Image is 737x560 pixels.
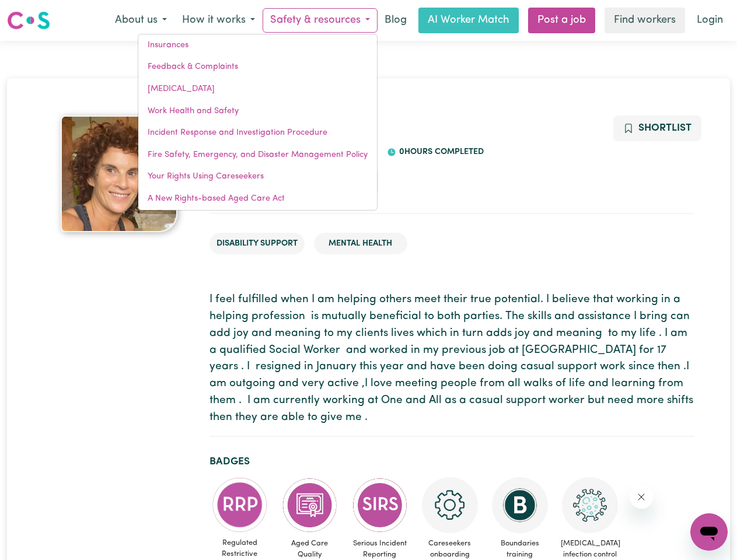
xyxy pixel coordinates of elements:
[138,34,378,211] div: Safety & resources
[138,144,377,166] a: Fire Safety, Emergency, and Disaster Management Policy
[492,477,548,533] img: CS Academy: Boundaries in care and support work course completed
[690,8,730,33] a: Login
[352,477,408,533] img: CS Academy: Serious Incident Reporting Scheme course completed
[7,7,50,34] a: Careseekers logo
[422,477,478,533] img: CS Academy: Careseekers Onboarding course completed
[605,8,685,33] a: Find workers
[528,8,595,33] a: Post a job
[138,100,377,123] a: Work Health and Safety
[282,477,338,533] img: CS Academy: Aged Care Quality Standards & Code of Conduct course completed
[138,122,377,144] a: Incident Response and Investigation Procedure
[613,116,701,141] button: Add to shortlist
[209,456,694,468] h2: Badges
[107,8,174,33] button: About us
[138,166,377,188] a: Your Rights Using Careseekers
[7,8,71,17] span: Need any help?
[630,485,653,509] iframe: Close message
[43,116,195,232] a: Belinda's profile picture'
[378,8,414,33] a: Blog
[263,8,378,33] button: Safety & resources
[212,477,268,533] img: CS Academy: Regulated Restrictive Practices course completed
[690,513,728,551] iframe: Button to launch messaging window
[314,233,407,255] li: Mental Health
[418,8,519,33] a: AI Worker Match
[138,34,377,57] a: Insurances
[61,116,177,232] img: Belinda
[209,292,694,426] p: I feel fulfilled when I am helping others meet their true potential. I believe that working in a ...
[209,233,305,255] li: Disability Support
[396,148,484,156] span: 0 hours completed
[562,477,618,533] img: CS Academy: COVID-19 Infection Control Training course completed
[138,56,377,78] a: Feedback & Complaints
[7,10,50,31] img: Careseekers logo
[138,78,377,100] a: [MEDICAL_DATA]
[174,8,263,33] button: How it works
[638,123,691,133] span: Shortlist
[138,188,377,210] a: A New Rights-based Aged Care Act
